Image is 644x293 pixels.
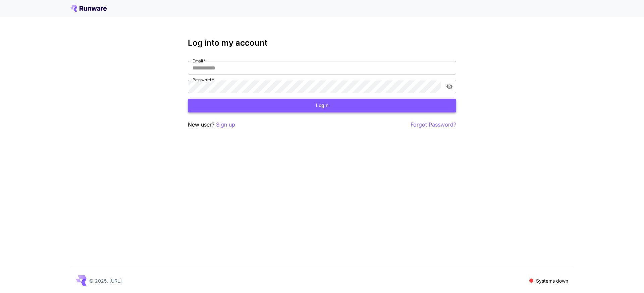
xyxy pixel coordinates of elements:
[89,277,122,284] p: © 2025, [URL]
[536,277,568,284] p: Systems down
[193,58,206,64] label: Email
[188,38,456,48] h3: Log into my account
[216,120,235,129] button: Sign up
[188,99,456,112] button: Login
[188,120,235,129] p: New user?
[443,81,455,93] button: toggle password visibility
[193,77,214,83] label: Password
[411,120,456,129] button: Forgot Password?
